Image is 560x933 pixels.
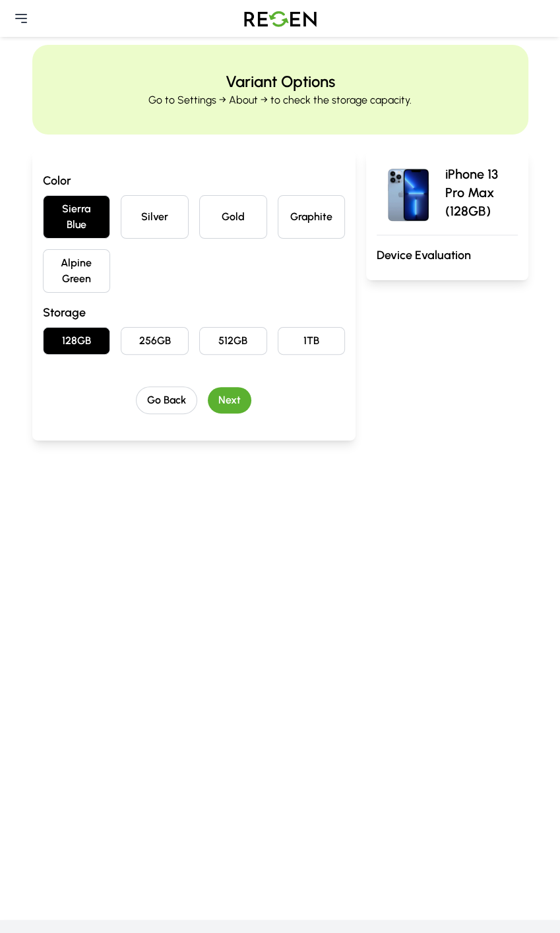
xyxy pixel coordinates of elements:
[226,71,335,92] h2: Variant Options
[43,195,111,239] button: Sierra Blue
[43,171,346,190] h3: Color
[377,161,440,224] img: iPhone 13 Pro Max
[43,249,111,293] button: Alpine Green
[148,92,412,108] p: Go to Settings → About → to check the storage capacity.
[121,327,189,355] button: 256GB
[43,327,111,355] button: 128GB
[377,246,517,264] h3: Device Evaluation
[121,195,189,239] button: Silver
[136,386,197,414] button: Go Back
[278,327,346,355] button: 1TB
[199,195,267,239] button: Gold
[43,303,346,322] h3: Storage
[278,195,346,239] button: Graphite
[208,387,251,413] button: Next
[199,327,267,355] button: 512GB
[445,165,517,220] p: iPhone 13 Pro Max (128GB)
